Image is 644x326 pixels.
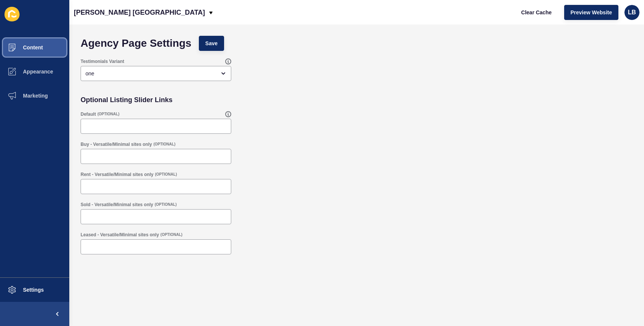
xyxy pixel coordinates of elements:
button: Save [199,36,224,51]
label: Sold - Versatile/Minimal sites only [81,202,153,208]
span: (OPTIONAL) [153,142,175,147]
h2: Optional Listing Slider Links [81,96,172,104]
span: (OPTIONAL) [98,112,119,117]
span: Save [205,40,218,47]
button: Clear Cache [515,5,558,20]
label: Testimonials Variant [81,58,124,64]
span: LB [628,9,636,16]
button: Preview Website [564,5,618,20]
h1: Agency Page Settings [81,40,191,47]
label: Rent - Versatile/Minimal sites only [81,171,153,178]
span: (OPTIONAL) [155,172,177,177]
span: (OPTIONAL) [155,202,177,207]
p: [PERSON_NAME] [GEOGRAPHIC_DATA] [74,3,205,22]
span: Preview Website [571,9,612,16]
span: (OPTIONAL) [160,232,182,237]
div: open menu [81,66,231,81]
label: Default [81,111,96,117]
span: Clear Cache [521,9,552,16]
label: Leased - Versatile/Minimal sites only [81,232,159,238]
label: Buy - Versatile/Minimal sites only [81,141,152,147]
